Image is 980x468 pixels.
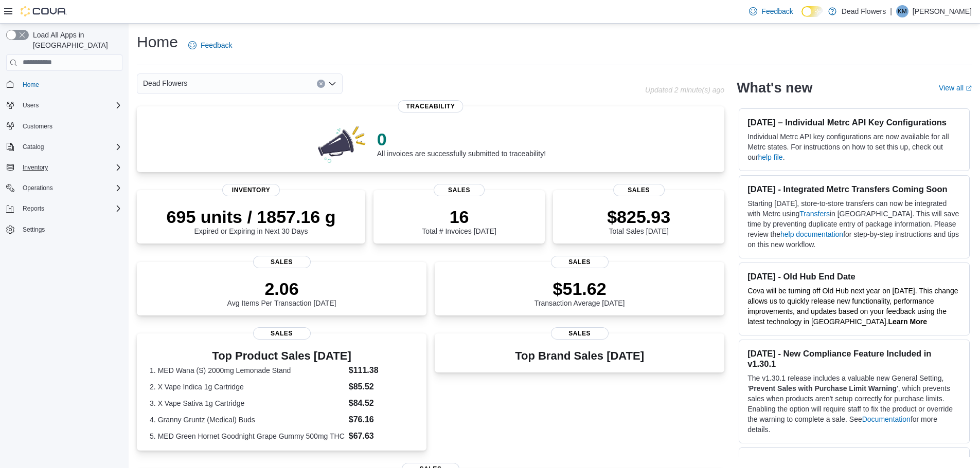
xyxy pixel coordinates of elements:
[749,384,897,392] strong: Prevent Sales with Purchase Limit Warning
[747,117,961,127] h3: [DATE] – Individual Metrc API Key Configurations
[19,161,122,174] span: Inventory
[890,5,892,17] p: |
[2,201,127,216] button: Reports
[19,99,122,111] span: Users
[29,30,122,50] span: Load All Apps in [GEOGRAPHIC_DATA]
[2,98,127,113] button: Users
[167,207,336,227] p: 695 units / 1857.16 g
[434,184,485,196] span: Sales
[150,415,345,425] dt: 4. Granny Gruntz (Medical) Buds
[551,256,609,268] span: Sales
[19,79,43,91] a: Home
[19,182,122,194] span: Operations
[799,210,830,218] a: Transfers
[23,81,39,89] span: Home
[939,84,972,92] a: View allExternal link
[613,184,665,196] span: Sales
[842,5,886,17] p: Dead Flowers
[747,132,961,162] p: Individual Metrc API key configurations are now available for all Metrc states. For instructions ...
[349,381,414,393] dd: $85.52
[19,161,52,174] button: Inventory
[328,80,336,88] button: Open list of options
[913,5,972,17] p: [PERSON_NAME]
[349,414,414,426] dd: $76.16
[23,101,39,109] span: Users
[6,73,122,264] nav: Complex example
[317,80,325,88] button: Clear input
[398,100,464,113] span: Traceability
[19,223,122,236] span: Settings
[780,230,843,238] a: help documentation
[747,184,961,194] h3: [DATE] - Integrated Metrc Transfers Coming Soon
[2,140,127,154] button: Catalog
[747,198,961,250] p: Starting [DATE], store-to-store transfers can now be integrated with Metrc using in [GEOGRAPHIC_D...
[607,207,670,227] p: $825.93
[551,327,609,340] span: Sales
[534,278,625,307] div: Transaction Average [DATE]
[23,143,44,151] span: Catalog
[737,80,812,96] h2: What's new
[253,256,311,268] span: Sales
[19,120,57,133] a: Customers
[19,78,122,91] span: Home
[2,119,127,134] button: Customers
[315,123,369,164] img: 0
[23,184,53,192] span: Operations
[422,207,496,235] div: Total # Invoices [DATE]
[888,317,927,326] a: Learn More
[23,122,52,130] span: Customers
[143,77,187,89] span: Dead Flowers
[19,182,57,194] button: Operations
[2,160,127,175] button: Inventory
[801,17,802,17] span: Dark Mode
[19,99,43,111] button: Users
[23,204,44,213] span: Reports
[349,397,414,409] dd: $84.52
[150,398,345,408] dt: 3. X Vape Sativa 1g Cartridge
[966,85,972,91] svg: External link
[23,163,48,172] span: Inventory
[758,153,782,161] a: help file
[167,207,336,235] div: Expired or Expiring in Next 30 Days
[227,278,336,299] p: 2.06
[534,278,625,299] p: $51.62
[747,348,961,369] h3: [DATE] - New Compliance Feature Included in v1.30.1
[747,373,961,435] p: The v1.30.1 release includes a valuable new General Setting, ' ', which prevents sales when produ...
[150,382,345,392] dt: 2. X Vape Indica 1g Cartridge
[201,40,232,50] span: Feedback
[2,77,127,92] button: Home
[21,6,67,16] img: Cova
[898,5,907,17] span: KM
[747,271,961,282] h3: [DATE] - Old Hub End Date
[227,278,336,307] div: Avg Items Per Transaction [DATE]
[150,365,345,376] dt: 1. MED Wana (S) 2000mg Lemonade Stand
[747,287,958,326] span: Cova will be turning off Old Hub next year on [DATE]. This change allows us to quickly release ne...
[349,364,414,377] dd: $111.38
[137,32,178,52] h1: Home
[19,120,122,133] span: Customers
[515,350,644,362] h3: Top Brand Sales [DATE]
[2,222,127,237] button: Settings
[19,141,122,153] span: Catalog
[253,327,311,340] span: Sales
[896,5,908,17] div: Kelly Moore
[607,207,670,235] div: Total Sales [DATE]
[745,1,797,22] a: Feedback
[349,430,414,442] dd: $67.63
[150,431,345,441] dt: 5. MED Green Hornet Goodnight Grape Gummy 500mg THC
[150,350,414,362] h3: Top Product Sales [DATE]
[19,223,49,236] a: Settings
[184,35,236,55] a: Feedback
[761,6,793,16] span: Feedback
[23,226,45,234] span: Settings
[801,6,823,17] input: Dark Mode
[377,129,546,149] p: 0
[19,141,48,153] button: Catalog
[19,202,48,215] button: Reports
[862,415,911,423] a: Documentation
[19,202,122,215] span: Reports
[422,207,496,227] p: 16
[2,181,127,195] button: Operations
[645,86,724,94] p: Updated 2 minute(s) ago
